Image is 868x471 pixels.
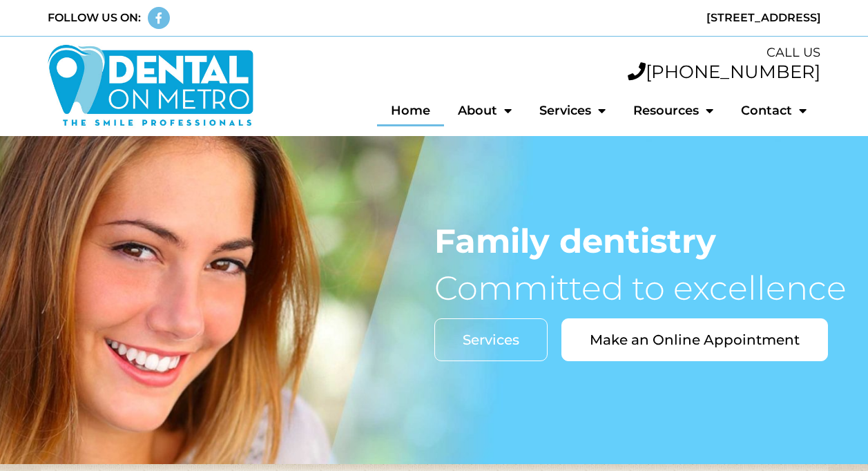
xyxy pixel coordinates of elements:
[377,95,444,126] a: Home
[444,95,525,126] a: About
[268,95,821,126] nav: Menu
[619,95,727,126] a: Resources
[525,95,619,126] a: Services
[463,333,519,347] span: Services
[434,318,548,361] a: Services
[561,318,828,361] a: Make an Online Appointment
[268,44,821,62] div: CALL US
[628,61,820,83] a: [PHONE_NUMBER]
[441,10,821,26] div: [STREET_ADDRESS]
[590,333,800,347] span: Make an Online Appointment
[48,10,141,26] div: FOLLOW US ON:
[727,95,820,126] a: Contact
